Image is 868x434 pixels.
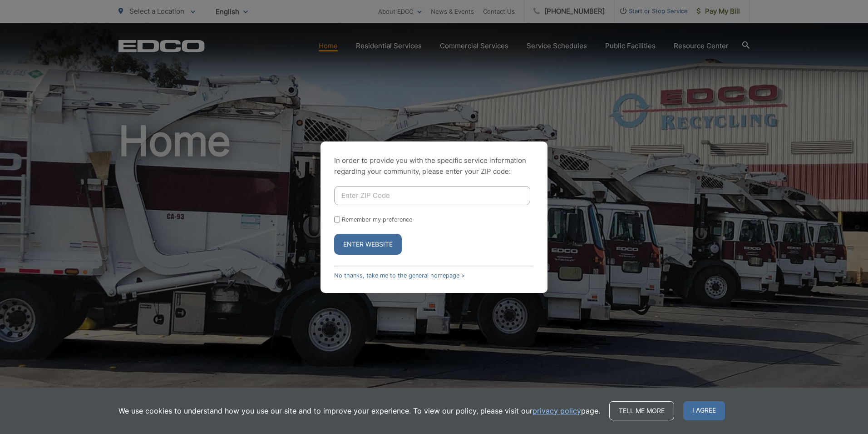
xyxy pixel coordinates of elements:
input: Enter ZIP Code [334,186,530,205]
button: Enter Website [334,234,402,255]
label: Remember my preference [342,216,412,223]
p: We use cookies to understand how you use our site and to improve your experience. To view our pol... [118,405,600,416]
a: privacy policy [533,405,581,416]
a: No thanks, take me to the general homepage > [334,272,465,279]
a: Tell me more [609,401,674,420]
p: In order to provide you with the specific service information regarding your community, please en... [334,155,534,177]
span: I agree [683,401,725,420]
